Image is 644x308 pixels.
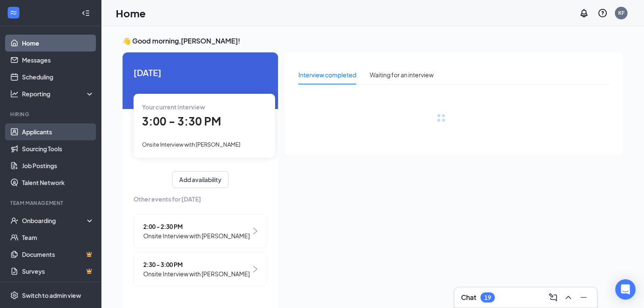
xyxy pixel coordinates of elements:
svg: Minimize [579,292,589,303]
h3: Chat [461,293,476,302]
div: 19 [484,294,491,301]
a: Job Postings [22,157,94,174]
span: Other events for [DATE] [134,194,267,204]
div: Team Management [10,199,93,207]
h1: Home [116,6,146,20]
div: Switch to admin view [22,291,81,300]
div: Onboarding [22,216,87,225]
button: ChevronUp [562,291,575,304]
button: Add availability [172,171,229,188]
a: Home [22,35,94,52]
div: Waiting for an interview [370,70,434,79]
svg: WorkstreamLogo [9,8,18,17]
span: Onsite Interview with [PERSON_NAME] [143,231,250,240]
span: Your current interview [142,103,205,111]
svg: UserCheck [10,216,19,225]
svg: ChevronUp [563,292,573,303]
svg: Collapse [82,9,90,17]
button: Minimize [577,291,590,304]
a: Talent Network [22,174,94,191]
h3: 👋 Good morning, [PERSON_NAME] ! [123,36,623,46]
button: ComposeMessage [546,291,560,304]
div: Interview completed [298,70,356,79]
svg: Settings [10,291,19,300]
div: Hiring [10,111,93,118]
span: 3:00 - 3:30 PM [142,114,221,128]
a: Scheduling [22,68,94,85]
span: [DATE] [134,66,267,79]
svg: ComposeMessage [548,292,558,303]
span: Onsite Interview with [PERSON_NAME] [142,141,240,148]
a: Team [22,229,94,246]
a: SurveysCrown [22,263,94,280]
div: KF [618,9,625,16]
svg: Notifications [579,8,589,18]
svg: Analysis [10,90,19,98]
a: DocumentsCrown [22,246,94,263]
span: 2:30 - 3:00 PM [143,260,250,269]
span: 2:00 - 2:30 PM [143,222,250,231]
span: Onsite Interview with [PERSON_NAME] [143,269,250,278]
a: Sourcing Tools [22,140,94,157]
div: Reporting [22,90,95,98]
a: Applicants [22,123,94,140]
div: Open Intercom Messenger [615,279,636,300]
a: Messages [22,52,94,68]
svg: QuestionInfo [598,8,608,18]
